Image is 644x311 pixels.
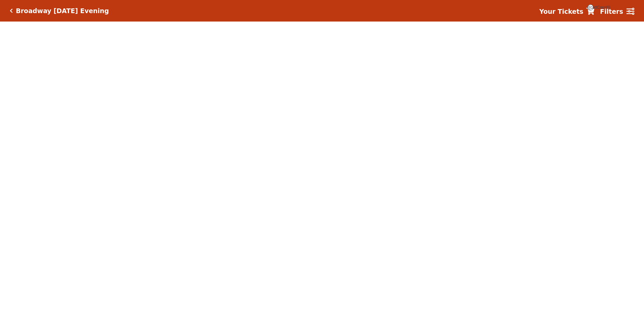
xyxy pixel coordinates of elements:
[10,8,13,13] a: Click here to go back to filters
[600,7,634,16] a: Filters
[539,8,583,15] strong: Your Tickets
[587,4,593,10] span: {{cartCount}}
[16,7,109,15] h5: Broadway [DATE] Evening
[600,8,623,15] strong: Filters
[539,7,594,16] a: Your Tickets {{cartCount}}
